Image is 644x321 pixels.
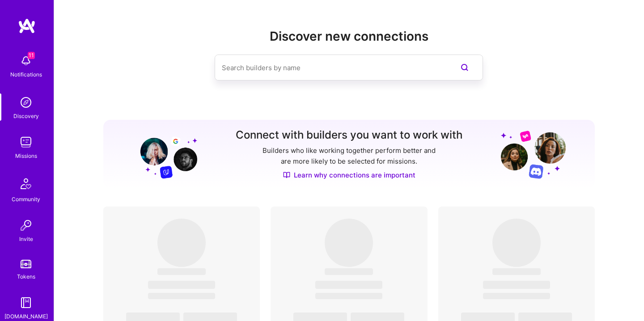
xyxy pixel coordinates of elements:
div: Notifications [10,70,42,79]
span: ‌ [157,219,206,267]
img: Discover [283,171,290,179]
div: Discovery [13,111,39,121]
p: Builders who like working together perform better and are more likely to be selected for missions. [261,145,437,167]
img: teamwork [17,133,35,151]
img: Community [15,173,37,194]
a: Learn why connections are important [283,170,415,180]
div: Community [12,194,40,204]
h2: Discover new connections [103,29,595,44]
span: ‌ [325,219,373,267]
img: bell [17,52,35,70]
img: guide book [17,294,35,312]
h3: Connect with builders you want to work with [236,129,462,142]
span: ‌ [483,293,550,299]
div: Tokens [17,272,35,281]
img: logo [18,18,36,34]
div: Missions [15,151,37,160]
span: 11 [28,52,35,59]
i: icon SearchPurple [459,62,470,73]
span: ‌ [492,268,541,275]
img: tokens [21,260,31,268]
div: [DOMAIN_NAME] [4,312,48,321]
span: ‌ [325,268,373,275]
input: Search builders by name [222,56,440,79]
span: ‌ [157,268,206,275]
span: ‌ [148,281,215,289]
img: Grow your network [501,130,566,179]
span: ‌ [315,293,382,299]
img: Grow your network [132,130,197,179]
span: ‌ [483,281,550,289]
span: ‌ [315,281,382,289]
span: ‌ [492,219,541,267]
span: ‌ [148,293,215,299]
img: Invite [17,216,35,234]
img: discovery [17,93,35,111]
div: Invite [19,234,33,244]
